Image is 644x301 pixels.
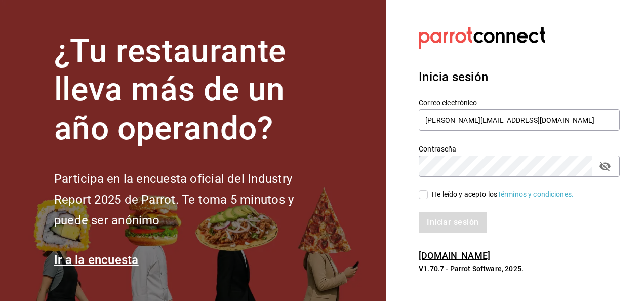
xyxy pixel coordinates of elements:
[432,189,574,200] div: He leído y acepto los
[497,190,574,198] a: Términos y condiciones.
[419,250,490,261] a: [DOMAIN_NAME]
[54,32,328,148] h1: ¿Tu restaurante lleva más de un año operando?
[54,253,139,267] a: Ir a la encuesta
[596,158,614,175] button: passwordField
[419,264,620,274] p: V1.70.7 - Parrot Software, 2025.
[419,109,620,131] input: Ingresa tu correo electrónico
[419,99,620,106] label: Correo electrónico
[54,169,328,231] h2: Participa en la encuesta oficial del Industry Report 2025 de Parrot. Te toma 5 minutos y puede se...
[419,68,620,86] h3: Inicia sesión
[419,145,620,152] label: Contraseña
